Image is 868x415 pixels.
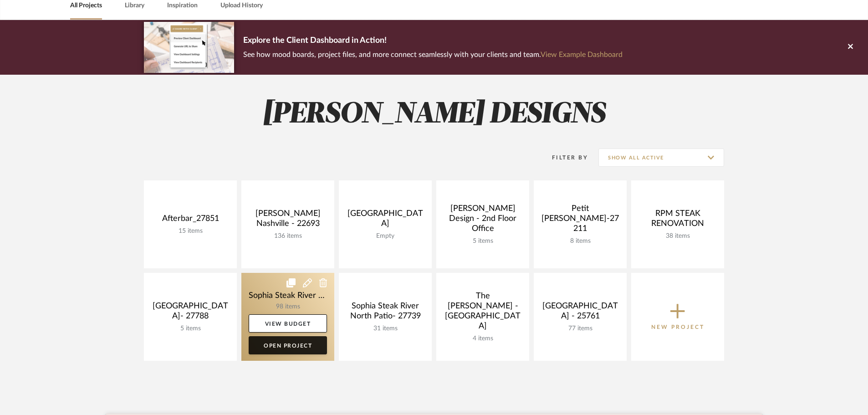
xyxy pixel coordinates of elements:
div: [GEOGRAPHIC_DATA] [346,209,424,232]
img: d5d033c5-7b12-40c2-a960-1ecee1989c38.png [144,22,234,72]
div: [GEOGRAPHIC_DATA]- 27788 [151,301,230,325]
div: 77 items [541,325,619,333]
div: Petit [PERSON_NAME]-27211 [541,204,619,237]
button: New Project [631,273,724,361]
div: [GEOGRAPHIC_DATA] - 25761 [541,301,619,325]
a: View Example Dashboard [541,51,623,58]
div: [PERSON_NAME] Nashville - 22693 [249,209,327,232]
div: Filter By [540,153,588,162]
div: Afterbar_27851 [151,214,230,227]
div: 15 items [151,227,230,235]
p: See how mood boards, project files, and more connect seamlessly with your clients and team. [243,48,623,61]
div: 8 items [541,237,619,245]
div: [PERSON_NAME] Design - 2nd Floor Office [444,204,522,237]
div: 4 items [444,335,522,343]
a: View Budget [249,314,327,333]
h2: [PERSON_NAME] DESIGNS [106,97,762,132]
div: 5 items [444,237,522,245]
div: Empty [346,232,424,240]
div: 5 items [151,325,230,333]
div: 31 items [346,325,424,333]
a: Open Project [249,336,327,354]
p: New Project [651,323,705,332]
div: The [PERSON_NAME] - [GEOGRAPHIC_DATA] [444,291,522,335]
div: Sophia Steak River North Patio- 27739 [346,301,424,325]
div: 38 items [638,232,717,240]
div: 136 items [249,232,327,240]
p: Explore the Client Dashboard in Action! [243,34,623,48]
div: RPM STEAK RENOVATION [638,209,717,232]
